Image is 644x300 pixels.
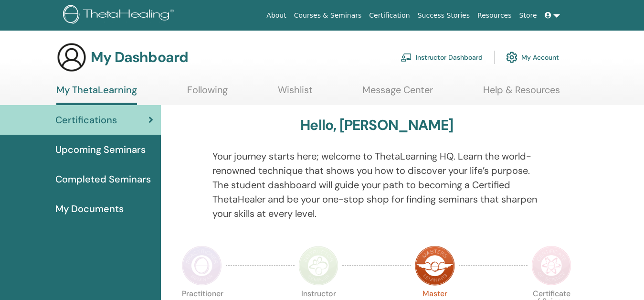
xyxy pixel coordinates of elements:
[56,84,137,105] a: My ThetaLearning
[55,142,146,157] span: Upcoming Seminars
[506,49,517,65] img: cog.svg
[290,7,366,24] a: Courses & Seminars
[298,246,338,286] img: Instructor
[516,7,541,24] a: Store
[187,84,228,103] a: Following
[415,246,455,286] img: Master
[531,246,571,286] img: Certificate of Science
[182,246,222,286] img: Practitioner
[55,172,151,186] span: Completed Seminars
[63,5,177,26] img: logo.png
[401,47,483,68] a: Instructor Dashboard
[506,47,559,68] a: My Account
[212,149,541,221] p: Your journey starts here; welcome to ThetaLearning HQ. Learn the world-renowned technique that sh...
[483,84,560,103] a: Help & Resources
[300,117,453,134] h3: Hello, [PERSON_NAME]
[91,49,188,66] h3: My Dashboard
[362,84,433,103] a: Message Center
[55,113,117,127] span: Certifications
[263,7,290,24] a: About
[56,42,87,73] img: generic-user-icon.jpg
[474,7,516,24] a: Resources
[55,202,124,216] span: My Documents
[278,84,313,103] a: Wishlist
[401,53,412,62] img: chalkboard-teacher.svg
[365,7,413,24] a: Certification
[414,7,474,24] a: Success Stories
